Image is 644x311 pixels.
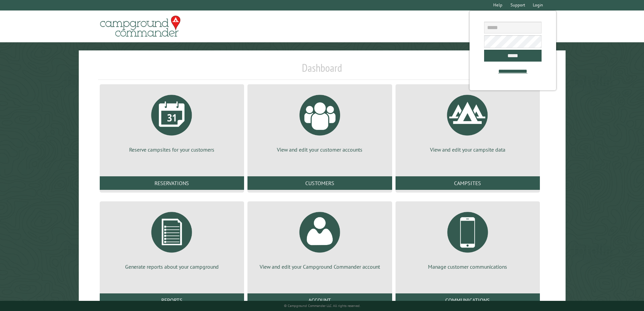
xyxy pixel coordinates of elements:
[396,293,540,307] a: Communications
[404,146,532,153] p: View and edit your campsite data
[256,146,384,153] p: View and edit your customer accounts
[256,263,384,270] p: View and edit your Campground Commander account
[108,263,236,270] p: Generate reports about your campground
[100,176,244,190] a: Reservations
[396,176,540,190] a: Campsites
[404,207,532,270] a: Manage customer communications
[108,90,236,153] a: Reserve campsites for your customers
[284,304,360,308] small: © Campground Commander LLC. All rights reserved.
[100,293,244,307] a: Reports
[98,13,183,40] img: Campground Commander
[256,90,384,153] a: View and edit your customer accounts
[108,146,236,153] p: Reserve campsites for your customers
[247,293,392,307] a: Account
[404,263,532,270] p: Manage customer communications
[404,90,532,153] a: View and edit your campsite data
[247,176,392,190] a: Customers
[98,61,546,80] h1: Dashboard
[256,207,384,270] a: View and edit your Campground Commander account
[108,207,236,270] a: Generate reports about your campground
